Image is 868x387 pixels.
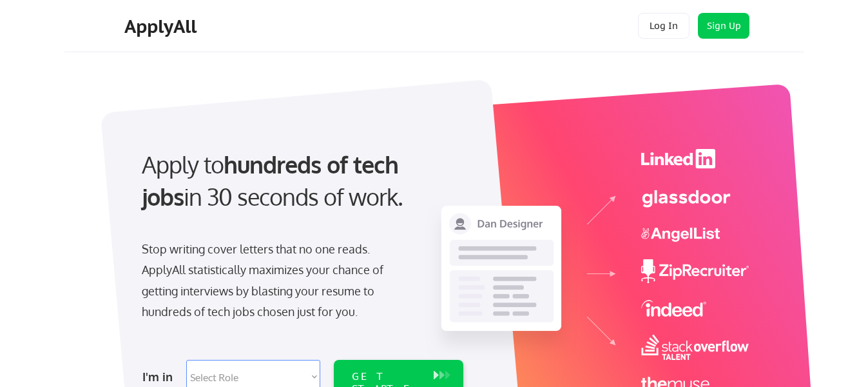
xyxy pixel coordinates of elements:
button: Log In [638,13,690,39]
div: I'm in [142,366,178,387]
strong: hundreds of tech jobs [142,150,404,211]
button: Sign Up [698,13,749,39]
div: Apply to in 30 seconds of work. [142,148,458,213]
div: ApplyAll [124,15,200,37]
div: Stop writing cover letters that no one reads. ApplyAll statistically maximizes your chance of get... [142,239,407,322]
